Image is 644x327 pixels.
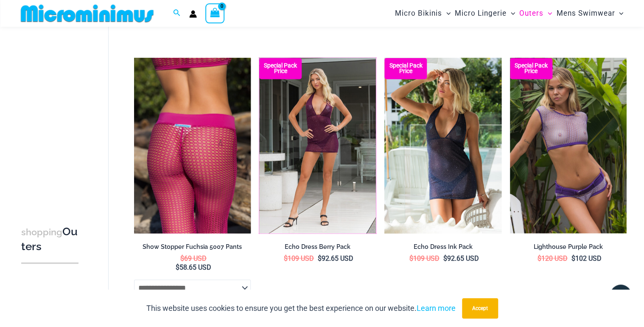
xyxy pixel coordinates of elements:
[571,254,601,262] bdi: 102 USD
[318,254,322,262] span: $
[442,3,451,24] span: Menu Toggle
[519,3,543,24] span: Outers
[507,3,515,24] span: Menu Toggle
[176,263,211,271] bdi: 58.65 USD
[318,254,353,262] bdi: 92.65 USD
[455,3,507,24] span: Micro Lingerie
[510,242,627,251] h2: Lighthouse Purple Pack
[615,3,623,24] span: Menu Toggle
[259,58,376,233] img: Echo Berry 5671 Dress 682 Thong 02
[284,254,314,262] bdi: 109 USD
[517,3,554,24] a: OutersMenu ToggleMenu Toggle
[409,254,439,262] bdi: 109 USD
[173,8,181,19] a: Search icon link
[392,1,627,25] nav: Site Navigation
[21,28,98,198] iframe: TrustedSite Certified
[146,302,456,315] p: This website uses cookies to ensure you get the best experience on our website.
[205,3,225,23] a: View Shopping Cart, empty
[537,254,541,262] span: $
[510,58,627,233] a: Lighthouse Purples 3668 Crop Top 516 Short 11 Lighthouse Purples 3668 Crop Top 516 Short 09Lighth...
[554,3,625,24] a: Mens SwimwearMenu ToggleMenu Toggle
[176,263,179,271] span: $
[180,254,184,262] span: $
[393,3,453,24] a: Micro BikinisMenu ToggleMenu Toggle
[384,63,427,74] b: Special Pack Price
[134,58,251,233] a: Show Stopper Fuchsia 366 Top 5007 pants 09Show Stopper Fuchsia 366 Top 5007 pants 10Show Stopper ...
[259,242,376,254] a: Echo Dress Berry Pack
[284,254,288,262] span: $
[443,254,447,262] span: $
[543,3,552,24] span: Menu Toggle
[417,304,456,313] a: Learn more
[556,3,615,24] span: Mens Swimwear
[510,63,552,74] b: Special Pack Price
[510,58,627,233] img: Lighthouse Purples 3668 Crop Top 516 Short 11
[259,63,302,74] b: Special Pack Price
[571,254,575,262] span: $
[453,3,517,24] a: Micro LingerieMenu ToggleMenu Toggle
[462,298,498,319] button: Accept
[384,58,501,233] a: Echo Ink 5671 Dress 682 Thong 07 Echo Ink 5671 Dress 682 Thong 08Echo Ink 5671 Dress 682 Thong 08
[189,10,197,18] a: Account icon link
[384,58,501,233] img: Echo Ink 5671 Dress 682 Thong 07
[384,242,501,251] h2: Echo Dress Ink Pack
[134,58,251,233] img: Show Stopper Fuchsia 366 Top 5007 pants 10
[259,58,376,233] a: Echo Berry 5671 Dress 682 Thong 02 Echo Berry 5671 Dress 682 Thong 05Echo Berry 5671 Dress 682 Th...
[409,254,413,262] span: $
[17,4,157,23] img: MM SHOP LOGO FLAT
[21,227,62,237] span: shopping
[537,254,567,262] bdi: 120 USD
[134,242,251,251] h2: Show Stopper Fuchsia 5007 Pants
[395,3,442,24] span: Micro Bikinis
[180,254,207,262] bdi: 69 USD
[259,242,376,251] h2: Echo Dress Berry Pack
[443,254,479,262] bdi: 92.65 USD
[134,242,251,254] a: Show Stopper Fuchsia 5007 Pants
[21,225,78,254] h3: Outers
[384,242,501,254] a: Echo Dress Ink Pack
[510,242,627,254] a: Lighthouse Purple Pack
